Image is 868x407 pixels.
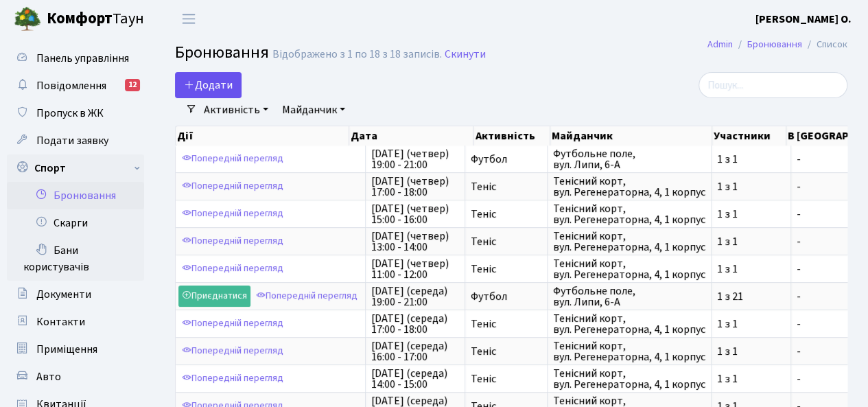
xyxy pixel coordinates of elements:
[712,126,787,146] th: Участники
[36,342,97,357] span: Приміщення
[371,258,459,280] span: [DATE] (четвер) 11:00 - 12:00
[7,363,144,391] a: Авто
[47,8,144,31] span: Таун
[198,98,274,121] a: Активність
[553,340,705,362] span: Тенісний корт, вул. Регенераторна, 4, 1 корпус
[717,291,785,302] span: 1 з 21
[36,369,61,384] span: Авто
[371,176,459,198] span: [DATE] (четвер) 17:00 - 18:00
[471,236,541,247] span: Теніс
[36,287,91,302] span: Документи
[371,340,459,362] span: [DATE] (середа) 16:00 - 17:00
[553,286,705,307] span: Футбольне поле, вул. Липи, 6-А
[178,176,287,197] a: Попередній перегляд
[175,72,242,98] button: Додати
[471,181,541,192] span: Теніс
[371,286,459,307] span: [DATE] (середа) 19:00 - 21:00
[717,346,785,357] span: 1 з 1
[747,37,802,51] a: Бронювання
[172,8,206,30] button: Переключити навігацію
[7,154,144,182] a: Спорт
[178,340,287,362] a: Попередній перегляд
[14,5,41,33] img: logo.png
[717,264,785,275] span: 1 з 1
[36,106,104,121] span: Пропуск в ЖК
[7,127,144,154] a: Подати заявку
[178,286,250,307] a: Приєднатися
[178,203,287,224] a: Попередній перегляд
[7,45,144,72] a: Панель управління
[371,148,459,170] span: [DATE] (четвер) 19:00 - 21:00
[349,126,474,146] th: Дата
[717,318,785,329] span: 1 з 1
[553,231,705,253] span: Тенісний корт, вул. Регенераторна, 4, 1 корпус
[553,176,705,198] span: Тенісний корт, вул. Регенераторна, 4, 1 корпус
[802,37,847,52] li: Список
[7,72,144,100] a: Повідомлення12
[178,368,287,389] a: Попередній перегляд
[553,368,705,390] span: Тенісний корт, вул. Регенераторна, 4, 1 корпус
[553,148,705,170] span: Футбольне поле, вул. Липи, 6-А
[755,11,852,27] a: [PERSON_NAME] О.
[717,209,785,220] span: 1 з 1
[7,100,144,127] a: Пропуск в ЖК
[7,308,144,336] a: Контакти
[471,291,541,302] span: Футбол
[717,181,785,192] span: 1 з 1
[755,12,852,27] b: [PERSON_NAME] О.
[7,209,144,237] a: Скарги
[553,203,705,225] span: Тенісний корт, вул. Регенераторна, 4, 1 корпус
[717,154,785,165] span: 1 з 1
[553,313,705,335] span: Тенісний корт, вул. Регенераторна, 4, 1 корпус
[445,48,486,61] a: Скинути
[178,313,287,334] a: Попередній перегляд
[707,37,733,51] a: Admin
[175,40,269,65] span: Бронювання
[717,236,785,247] span: 1 з 1
[553,258,705,280] span: Тенісний корт, вул. Регенераторна, 4, 1 корпус
[36,51,129,66] span: Панель управління
[471,264,541,275] span: Теніс
[471,154,541,165] span: Футбол
[473,126,550,146] th: Активність
[36,314,85,329] span: Контакти
[371,203,459,225] span: [DATE] (четвер) 15:00 - 16:00
[699,72,847,98] input: Пошук...
[253,286,361,307] a: Попередній перегляд
[277,98,351,121] a: Майданчик
[371,231,459,253] span: [DATE] (четвер) 13:00 - 14:00
[687,30,868,59] nav: breadcrumb
[371,368,459,390] span: [DATE] (середа) 14:00 - 15:00
[36,78,106,93] span: Повідомлення
[717,373,785,384] span: 1 з 1
[7,281,144,308] a: Документи
[178,258,287,279] a: Попередній перегляд
[178,231,287,252] a: Попередній перегляд
[176,126,349,146] th: Дії
[36,133,108,148] span: Подати заявку
[471,373,541,384] span: Теніс
[47,8,113,30] b: Комфорт
[7,336,144,363] a: Приміщення
[550,126,712,146] th: Майданчик
[371,313,459,335] span: [DATE] (середа) 17:00 - 18:00
[471,209,541,220] span: Теніс
[471,318,541,329] span: Теніс
[7,182,144,209] a: Бронювання
[125,79,140,91] div: 12
[178,148,287,170] a: Попередній перегляд
[7,237,144,281] a: Бани користувачів
[471,346,541,357] span: Теніс
[272,48,442,61] div: Відображено з 1 по 18 з 18 записів.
